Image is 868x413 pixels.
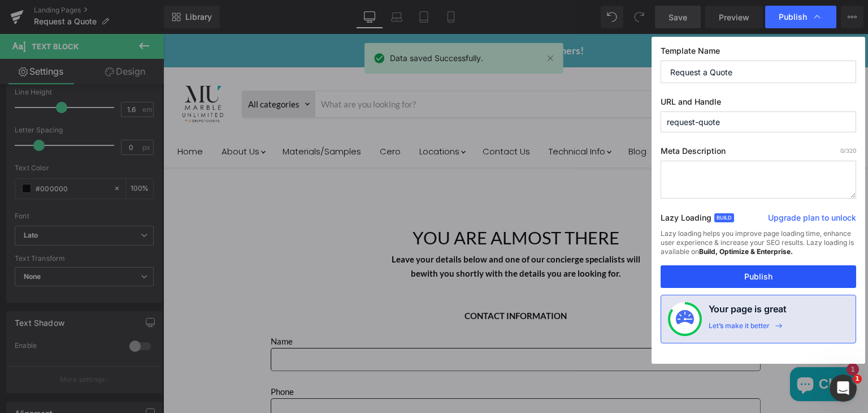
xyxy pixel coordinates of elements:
button: Search [594,57,624,83]
a: Blog [457,106,492,129]
a: Locations [248,106,309,129]
iframe: Intercom live chat [830,375,857,402]
button: Publish [661,265,856,288]
span: Build [714,213,734,222]
input: Search [152,57,594,83]
span: /320 [840,147,856,154]
span: 0 [840,147,844,154]
b: with you shortly with the details you are looking for. [257,234,457,244]
p: Name [107,300,597,314]
form: Product [79,57,625,84]
label: Lazy Loading [661,210,711,229]
p: YOU ARE ALMOST THERE [31,190,675,218]
inbox-online-store-chat: Shopify online store chat [623,333,696,370]
strong: CONTACT INFORMATION [301,277,403,287]
b: Leave your details below and one of our concierge specialists will [228,220,477,230]
div: Let’s make it better [709,321,770,336]
label: Template Name [661,46,856,61]
a: Home [6,106,48,129]
label: URL and Handle [661,97,856,111]
a: Cero [208,106,246,129]
p: Phone [107,351,597,364]
strong: Build, Optimize & Enterprise. [699,247,793,256]
a: Materials/Samples [111,106,206,129]
a: Technical Info [377,106,455,129]
b: be [248,234,257,244]
ul: Main menu [6,101,627,134]
a: Upgrade plan to unlock [768,212,856,228]
label: Meta Description [661,146,856,161]
div: As seen on Property Brothers! [10,10,695,23]
a: CEU Courses [493,106,564,129]
a: About Us [50,106,109,129]
a: Contact Us [311,106,375,129]
div: Lazy loading helps you improve page loading time, enhance user experience & increase your SEO res... [661,229,856,265]
span: 1 [853,375,862,384]
h4: Your page is great [709,302,787,321]
span: Publish [779,12,807,22]
img: onboarding-status.svg [676,310,694,328]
